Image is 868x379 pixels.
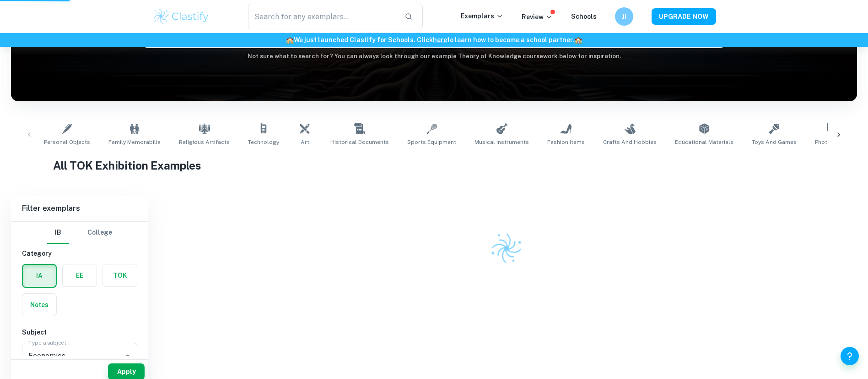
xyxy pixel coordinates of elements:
[152,7,210,26] img: Clastify logo
[11,52,857,61] h6: Not sure what to search for? You can always look through our example Theory of Knowledge coursewo...
[301,138,309,146] span: Art
[44,138,90,146] span: Personal Objects
[11,196,148,221] h6: Filter exemplars
[47,222,69,244] button: IB
[121,349,134,362] button: Open
[47,222,112,244] div: Filter type choice
[53,157,814,174] h1: All TOK Exhibition Examples
[108,138,161,146] span: Family Memorabilia
[330,138,389,146] span: Historical Documents
[23,265,56,287] button: IA
[841,347,859,365] button: Help and Feedback
[22,327,137,337] h6: Subject
[615,7,633,26] button: JI
[28,339,66,346] label: Type a subject
[407,138,456,146] span: Sports Equipment
[652,8,716,25] button: UPGRADE NOW
[286,36,294,44] span: 🏫
[461,11,503,21] p: Exemplars
[619,11,629,22] h6: JI
[474,138,529,146] span: Musical Instruments
[752,138,797,146] span: Toys and Games
[248,138,279,146] span: Technology
[547,138,585,146] span: Fashion Items
[22,248,137,258] h6: Category
[571,13,597,20] a: Schools
[815,138,850,146] span: Photographs
[675,138,733,146] span: Educational Materials
[87,222,112,244] button: College
[179,138,230,146] span: Religious Artifacts
[63,264,97,286] button: EE
[522,12,553,22] p: Review
[2,35,866,45] h6: We just launched Clastify for Schools. Click to learn how to become a school partner.
[433,36,447,44] a: here
[486,228,527,269] img: Clastify logo
[103,264,137,286] button: TOK
[22,294,56,316] button: Notes
[574,36,582,44] span: 🏫
[248,4,398,29] input: Search for any exemplars...
[603,138,657,146] span: Crafts and Hobbies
